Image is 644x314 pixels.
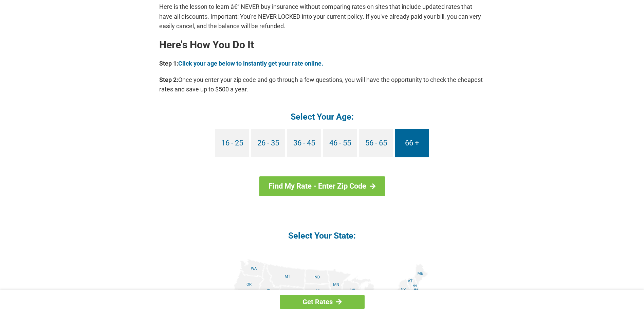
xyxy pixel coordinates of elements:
[159,39,485,50] h2: Here's How You Do It
[215,129,249,157] a: 16 - 25
[251,129,285,157] a: 26 - 35
[359,129,393,157] a: 56 - 65
[287,129,321,157] a: 36 - 45
[178,60,323,67] a: Click your age below to instantly get your rate online.
[159,230,485,241] h4: Select Your State:
[159,76,178,83] b: Step 2:
[323,129,357,157] a: 46 - 55
[159,75,485,94] p: Once you enter your zip code and go through a few questions, you will have the opportunity to che...
[395,129,429,157] a: 66 +
[159,60,178,67] b: Step 1:
[159,2,485,31] p: Here is the lesson to learn â€“ NEVER buy insurance without comparing rates on sites that include...
[280,295,365,309] a: Get Rates
[259,176,385,196] a: Find My Rate - Enter Zip Code
[159,111,485,122] h4: Select Your Age:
